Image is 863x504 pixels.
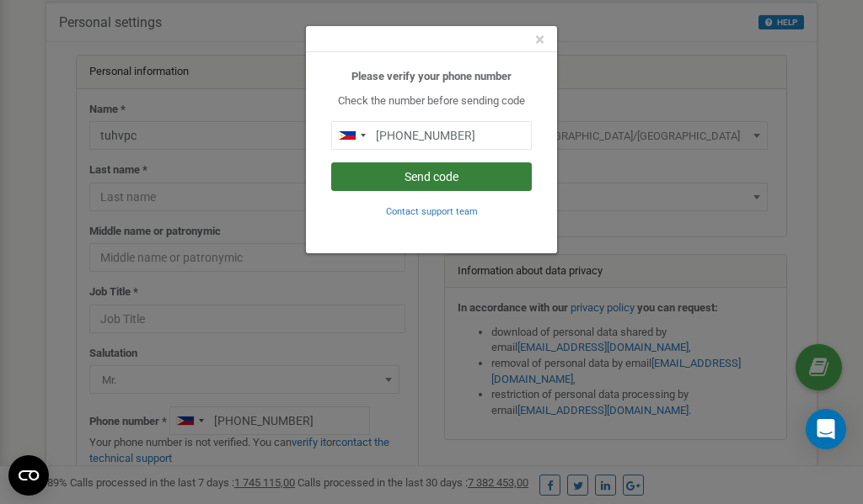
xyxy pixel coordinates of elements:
span: × [535,29,544,50]
button: Close [535,31,544,49]
input: 0905 123 4567 [331,121,532,150]
p: Check the number before sending code [331,93,532,109]
button: Open CMP widget [8,455,49,496]
a: Contact support team [386,204,478,217]
div: Open Intercom Messenger [806,409,846,449]
button: Send code [331,162,532,191]
b: Please verify your phone number [351,70,512,82]
div: Telephone country code [332,122,371,149]
small: Contact support team [386,206,478,217]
